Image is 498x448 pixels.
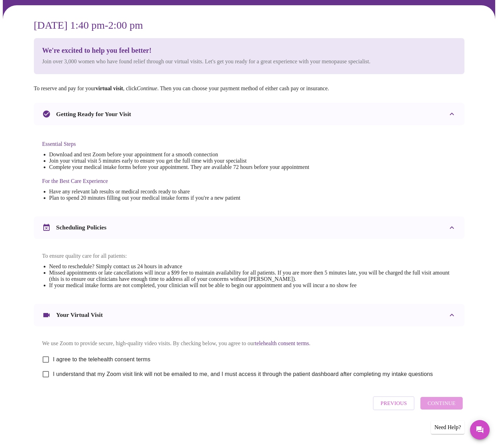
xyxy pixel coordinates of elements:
h3: Your Virtual Visit [56,311,103,319]
p: To ensure quality care for all patients: [42,253,456,259]
em: Continue [137,85,157,91]
h4: For the Best Care Experience [42,178,309,184]
h3: [DATE] 1:40 pm - 2:00 pm [34,19,464,31]
h3: Scheduling Policies [56,224,107,231]
button: Previous [373,396,414,410]
div: Scheduling Policies [34,216,464,239]
li: If your medical intake forms are not completed, your clinician will not be able to begin our appo... [49,282,456,289]
li: Plan to spend 20 minutes filling out your medical intake forms if you're a new patient [49,195,309,201]
span: Previous [381,399,407,408]
span: I agree to the telehealth consent terms [53,355,151,364]
li: Join your virtual visit 5 minutes early to ensure you get the full time with your specialist [49,158,309,164]
li: Have any relevant lab results or medical records ready to share [49,189,309,195]
div: Your Virtual Visit [34,304,464,326]
p: We use Zoom to provide secure, high-quality video visits. By checking below, you agree to our . [42,340,456,347]
div: Need Help? [431,421,464,434]
h4: Essential Steps [42,141,309,147]
strong: virtual visit [96,85,123,91]
li: Download and test Zoom before your appointment for a smooth connection [49,151,309,158]
span: I understand that my Zoom visit link will not be emailed to me, and I must access it through the ... [53,370,433,378]
p: To reserve and pay for your , click . Then you can choose your payment method of either cash pay ... [34,85,464,92]
a: telehealth consent terms [255,340,309,346]
li: Complete your medical intake forms before your appointment. They are available 72 hours before yo... [49,164,309,170]
p: Join over 3,000 women who have found relief through our virtual visits. Let's get you ready for a... [42,57,371,66]
div: Getting Ready for Your Visit [34,103,464,125]
li: Need to reschedule? Simply contact us 24 hours in advance [49,263,456,270]
h3: Getting Ready for Your Visit [56,111,131,118]
h3: We're excited to help you feel better! [42,47,371,55]
li: Missed appointments or late cancellations will incur a $99 fee to maintain availability for all p... [49,270,456,282]
button: Messages [470,420,490,440]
